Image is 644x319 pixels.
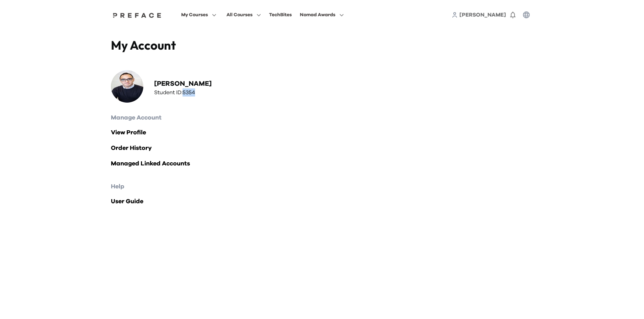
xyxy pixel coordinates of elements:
h2: Manage Account [111,113,533,123]
span: My Courses [181,11,208,19]
h2: Help [111,182,533,191]
a: [PERSON_NAME] [459,11,506,19]
button: Nomad Awards [298,10,346,19]
h2: [PERSON_NAME] [154,79,212,88]
img: Profile Picture [111,70,143,103]
div: TechBites [269,11,292,19]
button: My Courses [179,10,218,19]
span: All Courses [226,11,253,19]
a: Order History [111,143,533,153]
span: [PERSON_NAME] [459,12,506,18]
a: View Profile [111,128,533,137]
a: User Guide [111,197,533,206]
button: All Courses [224,10,263,19]
h4: My Account [111,38,322,53]
span: Nomad Awards [300,11,335,19]
a: Managed Linked Accounts [111,159,533,168]
a: Preface Logo [111,12,163,18]
h3: Student ID: 5354 [154,88,212,97]
img: Preface Logo [111,12,163,18]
